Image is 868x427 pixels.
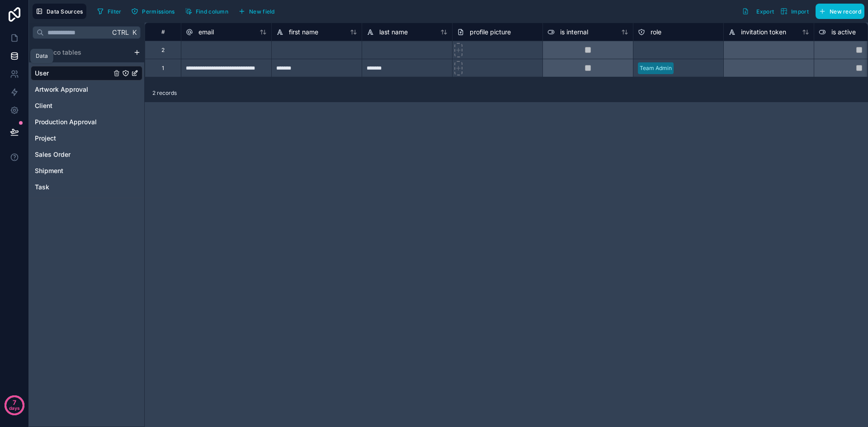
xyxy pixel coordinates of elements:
span: 2 records [152,89,177,97]
span: Ctrl [111,27,130,38]
div: # [152,28,174,35]
button: Data Sources [33,4,86,19]
span: email [198,28,214,37]
a: Permissions [128,5,181,18]
span: last name [379,28,408,37]
span: Permissions [142,8,175,15]
div: 2 [161,47,165,54]
a: New record [812,4,864,19]
span: Data Sources [47,8,83,15]
p: 7 [13,398,16,407]
span: K [131,29,137,36]
span: first name [289,28,318,37]
button: New field [235,5,278,18]
button: Export [739,4,777,19]
div: 1 [162,65,164,72]
span: invitation token [741,28,786,37]
span: is active [831,28,856,37]
span: Filter [108,8,122,15]
span: profile picture [470,28,511,37]
button: Filter [94,5,125,18]
p: days [9,402,20,414]
span: role [651,28,661,37]
span: is internal [560,28,588,37]
button: Find column [182,5,231,18]
span: Find column [196,8,228,15]
span: New record [830,8,861,15]
button: Import [777,4,812,19]
span: Export [756,8,774,15]
button: New record [816,4,864,19]
span: New field [249,8,275,15]
div: Team Admin [640,64,672,72]
button: Permissions [128,5,178,18]
span: Import [791,8,809,15]
div: Data [36,52,48,60]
